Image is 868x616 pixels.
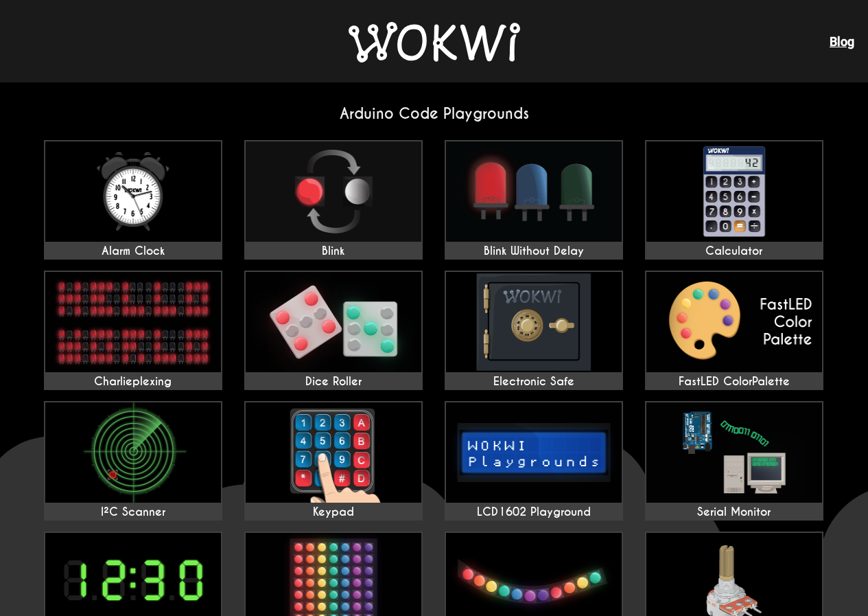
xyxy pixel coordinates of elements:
img: Wokwi [349,22,520,62]
img: Calculator [646,141,822,242]
a: Dice Roller [244,271,423,390]
div: Blink Without Delay [446,244,622,258]
div: Dice Roller [246,375,421,389]
a: LCD1602 Playground [445,401,623,521]
img: FastLED ColorPalette [646,272,822,372]
div: Electronic Safe [446,375,622,389]
a: Serial Monitor [645,401,823,521]
div: FastLED ColorPalette [646,375,822,389]
a: Blog [830,34,854,49]
a: I²C Scanner [44,401,222,521]
img: I²C Scanner [45,402,221,503]
div: Charlieplexing [45,375,221,389]
img: Electronic Safe [446,272,622,372]
div: Serial Monitor [646,505,822,519]
img: Serial Monitor [646,402,822,503]
a: Charlieplexing [44,271,222,390]
div: Calculator [646,244,822,258]
img: Blink [246,141,421,242]
img: Alarm Clock [45,141,221,242]
img: Blink Without Delay [446,141,622,242]
div: LCD1602 Playground [446,505,622,519]
img: LCD1602 Playground [446,402,622,503]
div: I²C Scanner [45,505,221,519]
a: Blink [244,140,423,260]
img: Keypad [246,402,421,503]
div: Keypad [246,505,421,519]
a: Calculator [645,140,823,260]
img: Dice Roller [246,272,421,372]
img: Charlieplexing [45,272,221,372]
a: Keypad [244,401,423,521]
div: Blink [246,244,421,258]
a: Alarm Clock [44,140,222,260]
h2: Arduino Code Playgrounds [33,104,836,123]
a: Blink Without Delay [445,140,623,260]
a: FastLED ColorPalette [645,271,823,390]
div: Alarm Clock [45,244,221,258]
a: Electronic Safe [445,271,623,390]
